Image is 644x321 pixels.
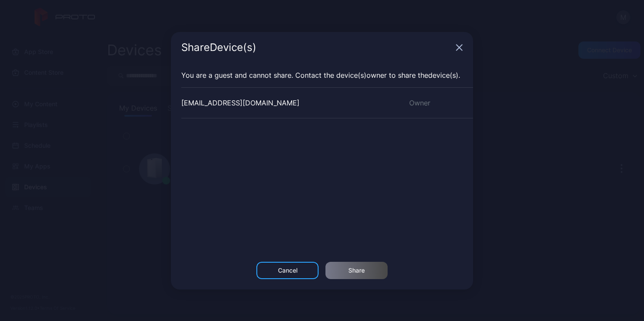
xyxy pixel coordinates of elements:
div: [EMAIL_ADDRESS][DOMAIN_NAME] [181,98,300,108]
div: Share [348,267,365,274]
span: Device (s) [428,71,458,79]
div: Owner [399,98,473,108]
div: Cancel [278,267,297,274]
p: You are a guest and cannot share. Contact the owner to share the . [181,70,463,80]
div: Share Device (s) [181,42,452,53]
button: Cancel [256,262,319,279]
span: Device (s) [336,71,366,79]
button: Share [325,262,388,279]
